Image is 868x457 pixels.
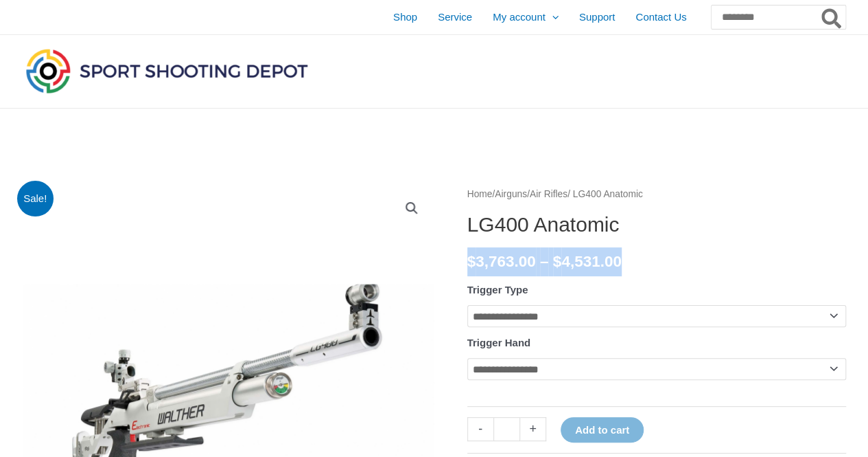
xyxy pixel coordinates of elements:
[540,253,549,270] span: –
[553,253,562,270] span: $
[23,45,311,96] img: Sport Shooting Depot
[467,417,493,441] a: -
[530,189,567,199] a: Air Rifles
[520,417,546,441] a: +
[467,189,493,199] a: Home
[467,212,846,237] h1: LG400 Anatomic
[495,189,527,199] a: Airguns
[493,417,520,441] input: Product quantity
[553,253,622,270] bdi: 4,531.00
[561,417,644,443] button: Add to cart
[467,186,846,203] nav: Breadcrumb
[467,253,536,270] bdi: 3,763.00
[17,181,54,217] span: Sale!
[467,337,531,348] label: Trigger Hand
[467,284,528,296] label: Trigger Type
[819,5,845,29] button: Search
[467,253,476,270] span: $
[399,196,424,221] a: View full-screen image gallery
